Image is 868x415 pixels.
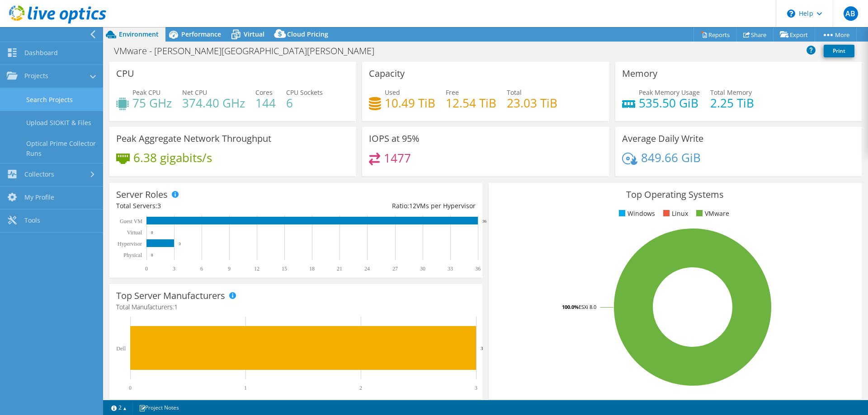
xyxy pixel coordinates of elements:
[710,88,752,97] span: Total Memory
[200,266,203,272] text: 6
[385,88,400,97] span: Used
[286,88,323,97] span: CPU Sockets
[773,28,815,42] a: Export
[661,209,688,219] li: Linux
[151,230,153,235] text: 0
[116,302,476,312] h4: Total Manufacturers:
[296,201,475,211] div: Ratio: VMs per Hypervisor
[182,88,207,97] span: Net CPU
[116,345,126,352] text: Dell
[639,88,700,97] span: Peak Memory Usage
[844,6,858,21] span: AB
[179,242,181,246] text: 3
[287,30,328,38] span: Cloud Pricing
[254,266,259,272] text: 12
[639,98,700,108] h4: 535.50 GiB
[448,266,453,272] text: 33
[181,30,221,38] span: Performance
[392,266,398,272] text: 27
[119,30,159,38] span: Environment
[409,201,416,210] span: 12
[562,303,579,310] tspan: 100.0%
[364,266,370,272] text: 24
[182,98,245,108] h4: 374.40 GHz
[309,266,315,272] text: 18
[282,266,287,272] text: 15
[127,229,142,236] text: Virtual
[482,219,487,224] text: 36
[105,402,133,413] a: 2
[694,209,729,219] li: VMware
[446,88,459,97] span: Free
[420,266,425,272] text: 30
[244,30,264,38] span: Virtual
[286,98,323,108] h4: 6
[116,201,296,211] div: Total Servers:
[693,28,737,42] a: Reports
[129,385,132,391] text: 0
[507,88,522,97] span: Total
[641,153,701,163] h4: 849.66 GiB
[157,201,161,210] span: 3
[475,266,481,272] text: 36
[255,98,276,108] h4: 144
[151,253,153,257] text: 0
[110,46,388,56] h1: VMware - [PERSON_NAME][GEOGRAPHIC_DATA][PERSON_NAME]
[116,134,271,144] h3: Peak Aggregate Network Throughput
[120,218,142,224] text: Guest VM
[622,69,657,79] h3: Memory
[116,190,168,200] h3: Server Roles
[174,303,178,311] span: 1
[255,88,273,97] span: Cores
[116,69,134,79] h3: CPU
[118,241,142,247] text: Hypervisor
[736,28,774,42] a: Share
[132,98,172,108] h4: 75 GHz
[507,98,557,108] h4: 23.03 TiB
[123,252,142,258] text: Physical
[385,98,435,108] h4: 10.49 TiB
[622,134,703,144] h3: Average Daily Write
[446,98,496,108] h4: 12.54 TiB
[369,69,405,79] h3: Capacity
[617,209,655,219] li: Windows
[481,345,483,351] text: 3
[173,266,175,272] text: 3
[787,9,795,18] svg: \n
[384,153,411,163] h4: 1477
[824,45,854,57] a: Print
[579,303,596,310] tspan: ESXi 8.0
[228,266,231,272] text: 9
[710,98,754,108] h4: 2.25 TiB
[337,266,342,272] text: 21
[359,385,362,391] text: 2
[815,28,857,42] a: More
[244,385,247,391] text: 1
[132,402,185,413] a: Project Notes
[145,266,148,272] text: 0
[132,88,160,97] span: Peak CPU
[495,190,855,200] h3: Top Operating Systems
[369,134,420,144] h3: IOPS at 95%
[116,291,225,301] h3: Top Server Manufacturers
[133,153,212,163] h4: 6.38 gigabits/s
[475,385,477,391] text: 3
